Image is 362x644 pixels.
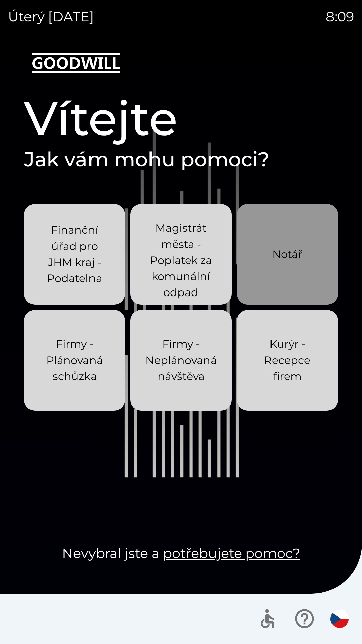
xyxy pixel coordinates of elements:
button: Notář [237,204,338,305]
button: Firmy - Neplánovaná návštěva [130,310,231,411]
button: Magistrát města - Poplatek za komunální odpad [130,204,231,305]
p: Finanční úřad pro JHM kraj - Podatelna [40,222,109,286]
h2: Jak vám mohu pomoci? [24,147,338,172]
p: Firmy - Plánovaná schůzka [40,336,109,384]
p: 8:09 [326,7,354,27]
button: Firmy - Plánovaná schůzka [24,310,125,411]
h1: Vítejte [24,90,338,147]
img: cs flag [330,610,349,628]
p: úterý [DATE] [8,7,94,27]
button: Kurýr - Recepce firem [237,310,338,411]
button: Finanční úřad pro JHM kraj - Podatelna [24,204,125,305]
p: Kurýr - Recepce firem [253,336,322,384]
p: Magistrát města - Poplatek za komunální odpad [146,220,215,301]
p: Firmy - Neplánovaná návštěva [145,336,217,384]
p: Nevybral jste a [24,543,338,563]
a: potřebujete pomoc? [163,545,300,561]
p: Notář [272,246,302,262]
img: Logo [24,47,338,79]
